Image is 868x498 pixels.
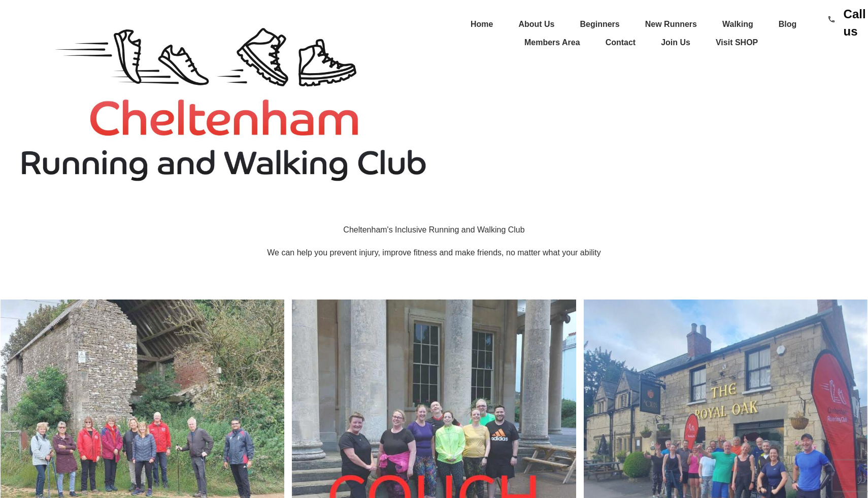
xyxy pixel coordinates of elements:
[722,16,753,32] a: Walking
[518,16,554,32] a: About Us
[779,16,797,32] a: Blog
[716,35,758,51] a: Visit SHOP
[580,16,619,32] a: Beginners
[661,35,690,51] a: Join Us
[844,7,866,38] a: Call us
[1,220,867,242] p: Cheltenham's Inclusive Running and Walking Club
[524,35,580,51] a: Members Area
[1,243,867,265] p: We can help you prevent injury, improve fitness and make friends, no matter what your ability
[606,35,636,51] a: Contact
[645,16,697,32] a: New Runners
[471,16,493,32] a: Home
